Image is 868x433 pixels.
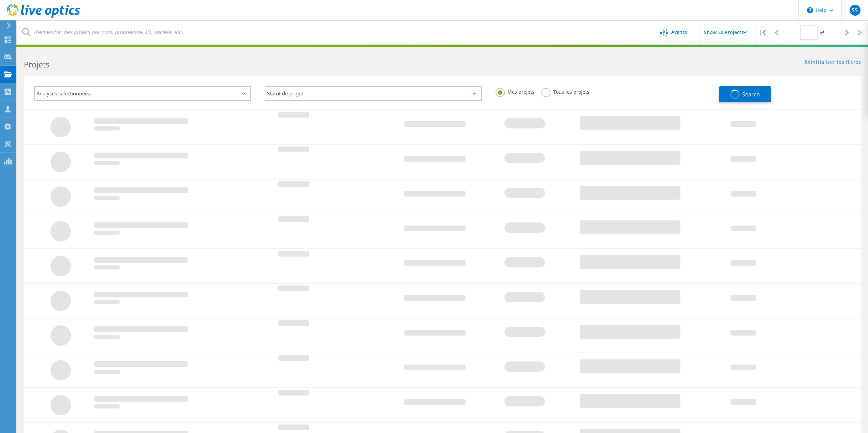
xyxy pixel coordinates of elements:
div: Statut de projet [265,86,482,101]
label: Mes projets [496,88,534,94]
span: SS [852,7,858,13]
button: Search [719,86,771,102]
span: Search [742,91,760,98]
div: | [854,20,868,45]
div: Analyses sélectionnées [34,86,251,101]
label: Tous les projets [541,88,589,94]
b: Projets [24,59,49,70]
span: of [820,30,824,36]
a: Live Optics Dashboard [7,14,80,19]
div: | [755,20,769,45]
a: Réinitialiser les filtres [805,60,861,65]
span: Avancé [671,30,688,34]
svg: \n [807,7,813,13]
input: Rechercher des projets par nom, propriétaire, ID, société, etc. [17,20,647,44]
